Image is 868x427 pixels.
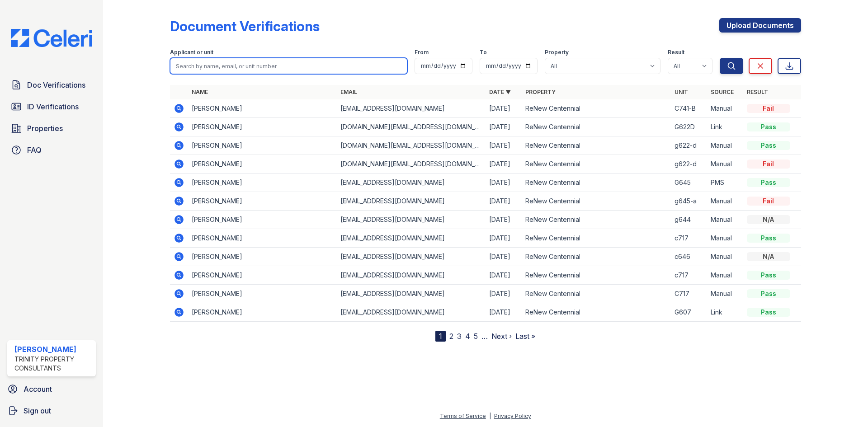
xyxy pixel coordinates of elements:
[522,211,670,229] td: ReNew Centennial
[671,174,707,192] td: G645
[747,252,790,261] div: N/A
[522,266,670,285] td: ReNew Centennial
[671,303,707,322] td: G607
[27,101,79,112] span: ID Verifications
[707,174,743,192] td: PMS
[711,89,734,95] a: Source
[337,136,486,155] td: [DOMAIN_NAME][EMAIL_ADDRESS][DOMAIN_NAME]
[707,266,743,285] td: Manual
[337,266,486,285] td: [EMAIL_ADDRESS][DOMAIN_NAME]
[671,192,707,211] td: g645-a
[486,248,522,266] td: [DATE]
[337,248,486,266] td: [EMAIL_ADDRESS][DOMAIN_NAME]
[188,136,337,155] td: [PERSON_NAME]
[486,192,522,211] td: [DATE]
[440,413,486,419] a: Terms of Service
[671,155,707,174] td: g622-d
[24,384,52,394] span: Account
[188,248,337,266] td: [PERSON_NAME]
[188,303,337,322] td: [PERSON_NAME]
[675,89,688,95] a: Unit
[415,49,429,56] label: From
[27,123,63,134] span: Properties
[4,402,99,420] a: Sign out
[24,405,51,416] span: Sign out
[27,145,42,155] span: FAQ
[486,229,522,248] td: [DATE]
[707,303,743,322] td: Link
[4,380,99,398] a: Account
[522,285,670,303] td: ReNew Centennial
[337,229,486,248] td: [EMAIL_ADDRESS][DOMAIN_NAME]
[489,89,511,95] a: Date ▼
[668,49,684,56] label: Result
[522,99,670,118] td: ReNew Centennial
[522,303,670,322] td: ReNew Centennial
[747,141,790,150] div: Pass
[337,211,486,229] td: [EMAIL_ADDRESS][DOMAIN_NAME]
[525,89,556,95] a: Property
[707,136,743,155] td: Manual
[4,29,99,47] img: CE_Logo_Blue-a8612792a0a2168367f1c8372b55b34899dd931a85d93a1a3d3e32e68fde9ad4.png
[522,118,670,136] td: ReNew Centennial
[671,99,707,118] td: C741-B
[337,303,486,322] td: [EMAIL_ADDRESS][DOMAIN_NAME]
[481,331,488,342] span: …
[7,76,96,94] a: Doc Verifications
[337,99,486,118] td: [EMAIL_ADDRESS][DOMAIN_NAME]
[337,155,486,174] td: [DOMAIN_NAME][EMAIL_ADDRESS][DOMAIN_NAME]
[747,89,768,95] a: Result
[457,332,462,341] a: 3
[170,49,213,56] label: Applicant or unit
[27,80,85,90] span: Doc Verifications
[486,174,522,192] td: [DATE]
[494,413,531,419] a: Privacy Policy
[522,229,670,248] td: ReNew Centennial
[747,160,790,169] div: Fail
[707,118,743,136] td: Link
[489,413,491,419] div: |
[747,104,790,113] div: Fail
[192,89,208,95] a: Name
[747,122,790,131] div: Pass
[671,266,707,285] td: c717
[188,211,337,229] td: [PERSON_NAME]
[522,155,670,174] td: ReNew Centennial
[337,285,486,303] td: [EMAIL_ADDRESS][DOMAIN_NAME]
[449,332,453,341] a: 2
[480,49,487,56] label: To
[188,155,337,174] td: [PERSON_NAME]
[671,285,707,303] td: C717
[340,89,357,95] a: Email
[486,285,522,303] td: [DATE]
[188,174,337,192] td: [PERSON_NAME]
[188,285,337,303] td: [PERSON_NAME]
[707,155,743,174] td: Manual
[545,49,569,56] label: Property
[486,118,522,136] td: [DATE]
[170,58,407,74] input: Search by name, email, or unit number
[707,211,743,229] td: Manual
[188,266,337,285] td: [PERSON_NAME]
[707,192,743,211] td: Manual
[188,99,337,118] td: [PERSON_NAME]
[474,332,478,341] a: 5
[522,174,670,192] td: ReNew Centennial
[747,215,790,224] div: N/A
[671,136,707,155] td: g622-d
[486,99,522,118] td: [DATE]
[522,192,670,211] td: ReNew Centennial
[707,99,743,118] td: Manual
[707,248,743,266] td: Manual
[522,136,670,155] td: ReNew Centennial
[14,355,92,373] div: Trinity Property Consultants
[337,192,486,211] td: [EMAIL_ADDRESS][DOMAIN_NAME]
[188,229,337,248] td: [PERSON_NAME]
[7,141,96,159] a: FAQ
[719,18,801,33] a: Upload Documents
[491,332,512,341] a: Next ›
[707,285,743,303] td: Manual
[747,197,790,206] div: Fail
[188,192,337,211] td: [PERSON_NAME]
